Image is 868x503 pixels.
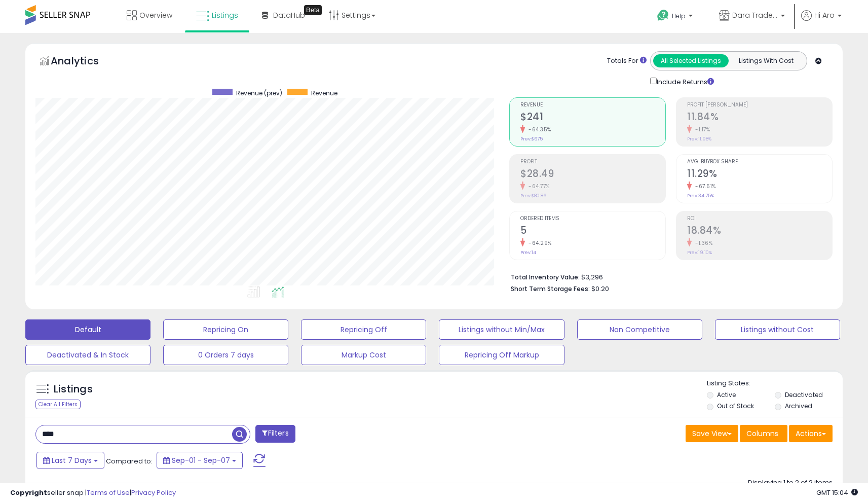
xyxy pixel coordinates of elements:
button: Non Competitive [577,319,702,340]
button: Last 7 Days [36,452,104,469]
div: Tooltip anchor [304,5,322,15]
span: Dara Trades LC [732,10,778,20]
p: Listing States: [707,379,843,388]
span: Overview [139,10,172,20]
button: Repricing Off Markup [439,345,564,365]
small: -1.36% [692,239,712,247]
div: seller snap | | [10,488,176,498]
div: Displaying 1 to 2 of 2 items [748,478,833,488]
button: Sep-01 - Sep-07 [157,452,243,469]
button: Listings without Min/Max [439,319,564,340]
div: Totals For [607,56,647,66]
button: Repricing Off [301,319,426,340]
a: Privacy Policy [131,488,176,497]
span: $0.20 [591,284,609,294]
button: Markup Cost [301,345,426,365]
h5: Analytics [51,54,119,70]
strong: Copyright [10,488,47,497]
span: 2025-09-15 15:04 GMT [816,488,858,497]
span: Help [672,12,686,20]
i: Get Help [657,9,669,22]
small: Prev: $675 [520,136,543,142]
small: Prev: $80.86 [520,193,546,199]
button: Save View [686,425,738,442]
span: Profit [PERSON_NAME] [687,102,832,108]
label: Archived [785,402,812,410]
h2: $28.49 [520,168,665,182]
span: Sep-01 - Sep-07 [172,455,230,465]
h2: 11.84% [687,111,832,125]
span: ROI [687,216,832,222]
span: Profit [520,159,665,165]
button: Actions [789,425,833,442]
span: Revenue [520,102,665,108]
span: Revenue (prev) [236,89,282,97]
button: Repricing On [163,319,288,340]
h5: Listings [54,382,93,397]
span: Revenue [311,89,337,97]
div: Clear All Filters [35,400,81,409]
li: $3,296 [511,270,825,282]
small: Prev: 14 [520,249,536,256]
label: Active [717,390,736,399]
b: Short Term Storage Fees: [511,284,590,293]
span: Ordered Items [520,216,665,222]
button: 0 Orders 7 days [163,345,288,365]
span: Columns [746,428,778,439]
small: Prev: 19.10% [687,249,712,256]
span: Last 7 Days [52,455,92,465]
span: Avg. Buybox Share [687,159,832,165]
div: Include Returns [643,76,726,87]
span: DataHub [273,10,305,20]
a: Help [649,2,703,33]
label: Out of Stock [717,402,754,410]
h2: $241 [520,111,665,125]
small: -67.51% [692,183,716,190]
a: Hi Aro [801,10,842,33]
label: Deactivated [785,390,823,399]
h2: 5 [520,225,665,238]
small: -64.77% [525,183,550,190]
h2: 11.29% [687,168,832,182]
button: Deactivated & In Stock [25,345,150,365]
small: -1.17% [692,126,710,133]
b: Total Inventory Value: [511,273,580,281]
small: Prev: 34.75% [687,193,714,199]
span: Hi Aro [814,10,835,20]
small: Prev: 11.98% [687,136,711,142]
span: Listings [212,10,238,20]
h2: 18.84% [687,225,832,238]
button: Default [25,319,150,340]
small: -64.35% [525,126,551,133]
button: Listings With Cost [728,54,804,67]
button: Listings without Cost [715,319,840,340]
button: All Selected Listings [653,54,729,67]
button: Columns [740,425,787,442]
span: Compared to: [106,456,153,466]
small: -64.29% [525,239,552,247]
a: Terms of Use [87,488,130,497]
button: Filters [255,425,295,443]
